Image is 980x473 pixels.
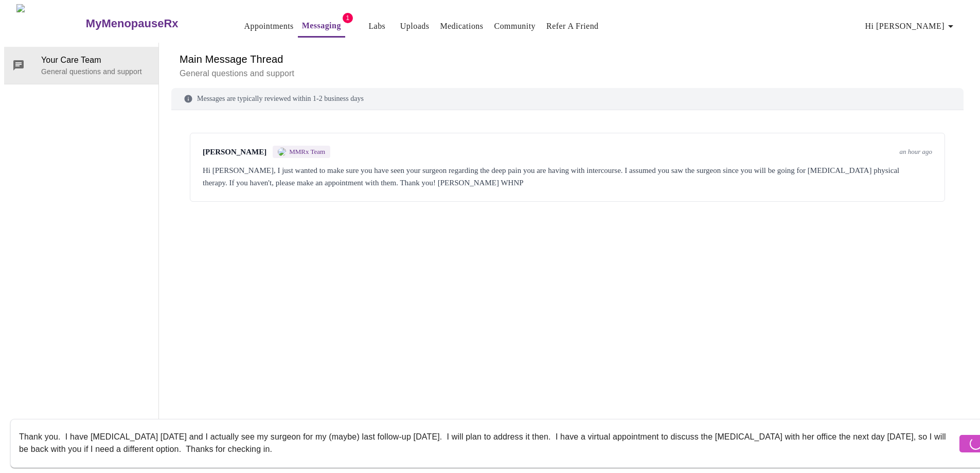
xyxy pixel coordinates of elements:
[440,19,483,33] a: Medications
[84,6,219,42] a: MyMenopauseRx
[899,148,932,156] span: an hour ago
[865,19,957,33] span: Hi [PERSON_NAME]
[298,15,345,38] button: Messaging
[203,148,266,156] span: [PERSON_NAME]
[436,16,487,37] button: Medications
[400,19,430,33] a: Uploads
[546,19,599,33] a: Refer a Friend
[41,54,150,66] span: Your Care Team
[180,51,955,67] h6: Main Message Thread
[361,16,394,37] button: Labs
[86,17,179,30] h3: MyMenopauseRx
[240,16,298,37] button: Appointments
[171,88,964,110] div: Messages are typically reviewed within 1-2 business days
[494,19,536,33] a: Community
[4,47,158,84] div: Your Care TeamGeneral questions and support
[203,164,932,189] div: Hi [PERSON_NAME], I just wanted to make sure you have seen your surgeon regarding the deep pain y...
[289,148,325,156] span: MMRx Team
[542,16,603,37] button: Refer a Friend
[180,67,955,80] p: General questions and support
[343,13,353,23] span: 1
[278,148,286,156] img: MMRX
[41,66,150,77] p: General questions and support
[302,19,341,33] a: Messaging
[16,4,84,43] img: MyMenopauseRx Logo
[396,16,434,37] button: Uploads
[244,19,294,33] a: Appointments
[19,427,957,460] textarea: Send a message about your appointment
[861,16,961,37] button: Hi [PERSON_NAME]
[490,16,540,37] button: Community
[368,19,385,33] a: Labs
